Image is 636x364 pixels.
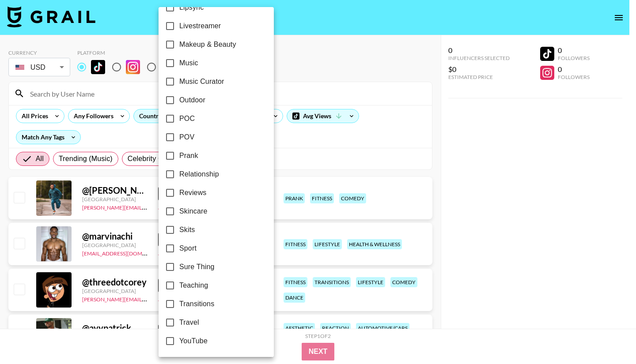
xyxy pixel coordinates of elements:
span: Skincare [179,206,207,217]
span: Transitions [179,299,214,309]
span: Lipsync [179,2,204,13]
span: Makeup & Beauty [179,39,236,50]
span: YouTube [179,336,208,346]
span: Music [179,58,198,68]
span: Prank [179,150,198,161]
span: Livestreamer [179,21,221,31]
span: Relationship [179,169,219,180]
span: Skits [179,225,195,235]
span: Reviews [179,188,207,198]
iframe: Drift Widget Chat Controller [592,320,625,353]
span: Music Curator [179,76,224,87]
span: Travel [179,317,199,328]
span: Sport [179,243,197,254]
span: Outdoor [179,95,205,105]
span: POV [179,132,194,143]
span: Teaching [179,280,208,291]
span: POC [179,113,195,124]
span: Sure Thing [179,262,214,272]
